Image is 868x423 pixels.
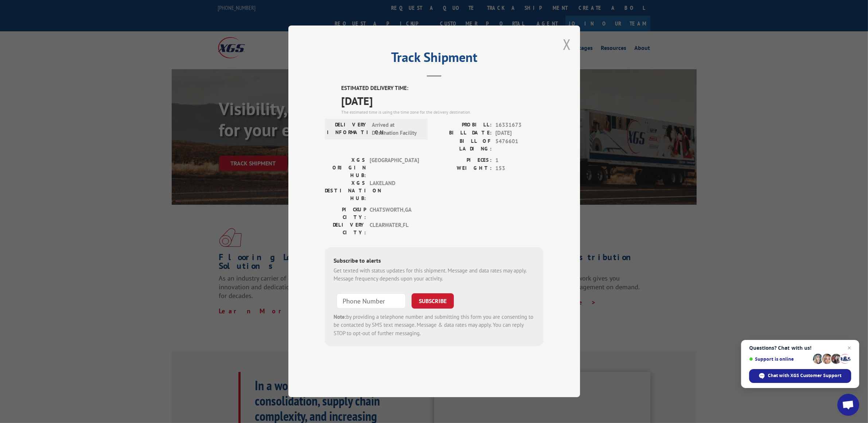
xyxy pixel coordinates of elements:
[434,129,492,138] label: BILL DATE:
[325,52,544,66] h2: Track Shipment
[370,221,419,236] span: CLEARWATER , FL
[412,293,454,309] button: SUBSCRIBE
[563,35,571,54] button: Close modal
[495,137,544,153] span: 5476601
[434,137,492,153] label: BILL OF LADING:
[370,156,419,179] span: [GEOGRAPHIC_DATA]
[370,179,419,202] span: LAKELAND
[370,206,419,221] span: CHATSWORTH , GA
[434,121,492,129] label: PROBILL:
[768,372,842,379] span: Chat with XGS Customer Support
[749,356,810,362] span: Support is online
[495,165,544,173] span: 153
[341,85,544,93] label: ESTIMATED DELIVERY TIME:
[749,345,851,351] span: Questions? Chat with us!
[334,313,346,320] strong: Note:
[325,156,366,179] label: XGS ORIGIN HUB:
[434,165,492,173] label: WEIGHT:
[341,93,544,109] span: [DATE]
[327,121,368,137] label: DELIVERY INFORMATION:
[341,109,544,115] div: The estimated time is using the time zone for the delivery destination.
[372,121,421,137] span: Arrived at Destination Facility
[325,221,366,236] label: DELIVERY CITY:
[336,293,406,309] input: Phone Number
[325,179,366,202] label: XGS DESTINATION HUB:
[495,121,544,129] span: 16331673
[749,369,851,383] div: Chat with XGS Customer Support
[495,156,544,165] span: 1
[495,129,544,138] span: [DATE]
[325,206,366,221] label: PICKUP CITY:
[434,156,492,165] label: PIECES:
[334,256,535,267] div: Subscribe to alerts
[845,344,854,352] span: Close chat
[334,313,535,338] div: by providing a telephone number and submitting this form you are consenting to be contacted by SM...
[334,267,535,283] div: Get texted with status updates for this shipment. Message and data rates may apply. Message frequ...
[837,394,859,416] div: Open chat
